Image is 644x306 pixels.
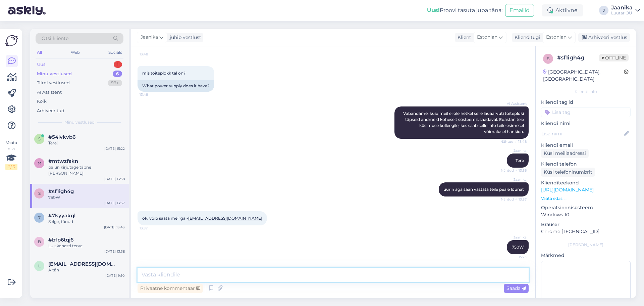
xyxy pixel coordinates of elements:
p: Windows 10 [541,211,631,218]
span: 13:48 [140,92,165,97]
div: Arhiveeri vestlus [578,33,630,42]
div: [DATE] 15:22 [104,146,125,151]
p: Märkmed [541,252,631,259]
button: Emailid [505,4,534,17]
span: #7kyyakgl [48,213,75,219]
div: [PERSON_NAME] [541,242,631,248]
span: Nähtud ✓ 13:56 [501,168,527,173]
span: m [38,161,41,166]
p: Kliendi nimi [541,120,631,127]
div: What power supply does it have? [138,80,214,92]
div: 750W [48,194,125,201]
div: Tiimi vestlused [37,80,70,86]
div: Klienditugi [512,34,540,41]
span: Offline [599,54,629,61]
div: Vaata siia [5,140,17,170]
div: 2 / 3 [5,164,17,170]
span: uurin aga saan vastata teile peale lõunat [443,187,524,192]
div: palun kirjutage täpne [PERSON_NAME] [48,164,125,176]
span: l [38,263,41,268]
p: Kliendi telefon [541,161,631,168]
span: Otsi kliente [42,35,68,42]
span: #sf1igh4g [48,188,74,194]
span: Jaanika [141,34,158,41]
div: Arhiveeritud [37,107,64,114]
div: juhib vestlust [167,34,201,41]
span: Vabandame, kuid meil ei ole hetkel selle lauaarvuti toiteploki täpseid andmeid koheselt süsteemis... [403,111,525,134]
p: Chrome [TECHNICAL_ID] [541,228,631,235]
span: Nähtud ✓ 13:48 [500,139,527,144]
span: #mtwzfskn [48,158,78,164]
div: AI Assistent [37,89,62,96]
div: Kliendi info [541,89,631,95]
span: 750W [512,245,524,250]
div: [DATE] 13:43 [104,225,125,230]
span: s [547,56,549,61]
span: Minu vestlused [64,119,95,125]
input: Lisa tag [541,107,631,117]
div: 1 [114,61,122,68]
div: Privaatne kommentaar [138,284,203,293]
div: Klient [455,34,471,41]
div: Luk kenasti terve [48,243,125,249]
div: Luutar OÜ [611,10,633,16]
span: Nähtud ✓ 13:57 [501,197,527,202]
span: mis toiteplokk tal on? [142,71,185,76]
a: [EMAIL_ADDRESS][DOMAIN_NAME] [188,216,262,221]
span: Estonian [477,34,497,41]
div: [DATE] 13:38 [104,249,125,254]
div: [DATE] 9:50 [105,273,125,278]
a: [URL][DOMAIN_NAME] [541,187,594,193]
div: Web [69,48,81,57]
p: Brauser [541,221,631,228]
span: Jaanika [501,235,527,240]
p: Kliendi tag'id [541,99,631,106]
div: Uus [37,61,45,68]
span: Estonian [546,34,567,41]
div: Proovi tasuta juba täna: [427,6,502,14]
div: Kõik [37,98,47,105]
span: #54lvkvb6 [48,134,75,140]
div: Küsi meiliaadressi [541,149,589,158]
span: ok, võib saata meiliga - [142,216,262,221]
b: Uus! [427,7,440,13]
p: Klienditeekond [541,179,631,186]
div: Tere! [48,140,125,146]
span: Jaanika [501,177,527,182]
img: Askly Logo [5,34,18,47]
div: Jaanika [611,5,633,10]
span: #bfp6tqj6 [48,237,73,243]
span: Jaanika [501,148,527,153]
span: 13:48 [140,52,165,57]
span: liis.arro@gmail.com [48,261,118,267]
span: b [38,239,41,244]
div: Socials [107,48,123,57]
span: AI Assistent [501,101,527,106]
div: 99+ [108,80,122,86]
div: [DATE] 13:58 [104,176,125,181]
div: Selge, tänud [48,219,125,225]
div: J [599,6,608,15]
span: 5 [38,136,41,141]
span: 15:23 [501,255,527,260]
div: [GEOGRAPHIC_DATA], [GEOGRAPHIC_DATA] [543,69,624,83]
span: Saada [506,285,526,291]
div: 6 [113,71,122,77]
div: Aktiivne [542,4,583,16]
a: JaanikaLuutar OÜ [611,5,640,16]
span: 7 [38,215,41,220]
p: Vaata edasi ... [541,195,631,202]
div: [DATE] 13:57 [104,201,125,206]
span: Tere [516,158,524,163]
div: Küsi telefoninumbrit [541,168,595,177]
p: Operatsioonisüsteem [541,204,631,211]
div: Aitäh [48,267,125,273]
div: All [36,48,43,57]
div: Minu vestlused [37,71,72,77]
div: # sf1igh4g [557,54,599,62]
p: Kliendi email [541,142,631,149]
input: Lisa nimi [541,130,623,137]
span: s [38,191,41,196]
span: 13:57 [140,226,165,231]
